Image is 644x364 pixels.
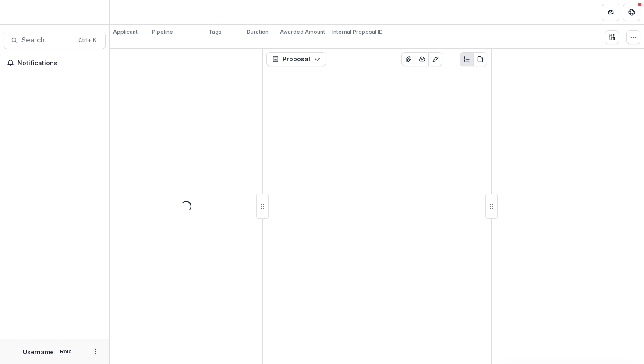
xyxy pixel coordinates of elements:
button: Edit as form [428,52,442,66]
p: Tags [209,28,222,36]
span: Notifications [18,60,102,67]
button: Search... [4,32,106,49]
button: Proposal [266,52,326,66]
button: Plaintext view [460,52,474,66]
p: Internal Proposal ID [332,28,383,36]
button: Notifications [4,56,106,70]
button: Get Help [623,4,640,21]
div: Ctrl + K [77,35,98,45]
button: Partners [602,4,619,21]
p: Role [57,348,74,356]
button: More [90,346,100,357]
button: View Attached Files [401,52,415,66]
p: Duration [247,28,269,36]
button: PDF view [473,52,487,66]
p: Username [23,347,54,357]
p: Applicant [113,28,138,36]
p: Pipeline [152,28,173,36]
p: Awarded Amount [280,28,325,36]
span: Search... [21,36,73,44]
